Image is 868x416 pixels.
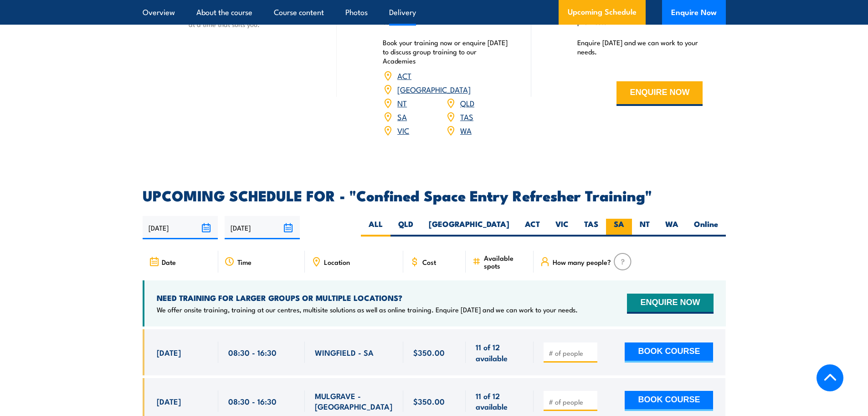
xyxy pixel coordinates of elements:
[422,258,436,266] span: Cost
[421,219,517,237] label: [GEOGRAPHIC_DATA]
[397,70,411,81] a: ACT
[517,219,548,237] label: ACT
[625,342,713,363] button: BOOK COURSE
[632,219,657,237] label: NT
[228,396,277,406] span: 08:30 - 16:30
[143,189,726,201] h2: UPCOMING SCHEDULE FOR - "Confined Space Entry Refresher Training"
[549,348,594,358] input: # of people
[606,219,632,237] label: SA
[157,347,181,358] span: [DATE]
[397,97,407,108] a: NT
[476,390,524,412] span: 11 of 12 available
[686,219,726,237] label: Online
[625,391,713,411] button: BOOK COURSE
[361,219,390,237] label: ALL
[616,81,703,106] button: ENQUIRE NOW
[484,254,527,269] span: Available spots
[657,219,686,237] label: WA
[143,216,218,239] input: From date
[390,219,421,237] label: QLD
[576,219,606,237] label: TAS
[397,125,409,136] a: VIC
[237,258,252,266] span: Time
[315,390,393,412] span: MULGRAVE - [GEOGRAPHIC_DATA]
[460,97,474,108] a: QLD
[383,38,508,65] p: Book your training now or enquire [DATE] to discuss group training to our Academies
[476,342,524,363] span: 11 of 12 available
[397,84,471,95] a: [GEOGRAPHIC_DATA]
[577,38,703,56] p: Enquire [DATE] and we can work to your needs.
[315,347,374,358] span: WINGFIELD - SA
[225,216,300,239] input: To date
[460,111,473,122] a: TAS
[228,347,277,358] span: 08:30 - 16:30
[162,258,176,266] span: Date
[397,111,407,122] a: SA
[157,305,578,314] p: We offer onsite training, training at our centres, multisite solutions as well as online training...
[413,347,445,358] span: $350.00
[553,258,611,266] span: How many people?
[324,258,350,266] span: Location
[413,396,445,406] span: $350.00
[627,294,713,314] button: ENQUIRE NOW
[157,293,578,303] h4: NEED TRAINING FOR LARGER GROUPS OR MULTIPLE LOCATIONS?
[460,125,472,136] a: WA
[157,396,181,406] span: [DATE]
[548,219,576,237] label: VIC
[549,397,594,406] input: # of people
